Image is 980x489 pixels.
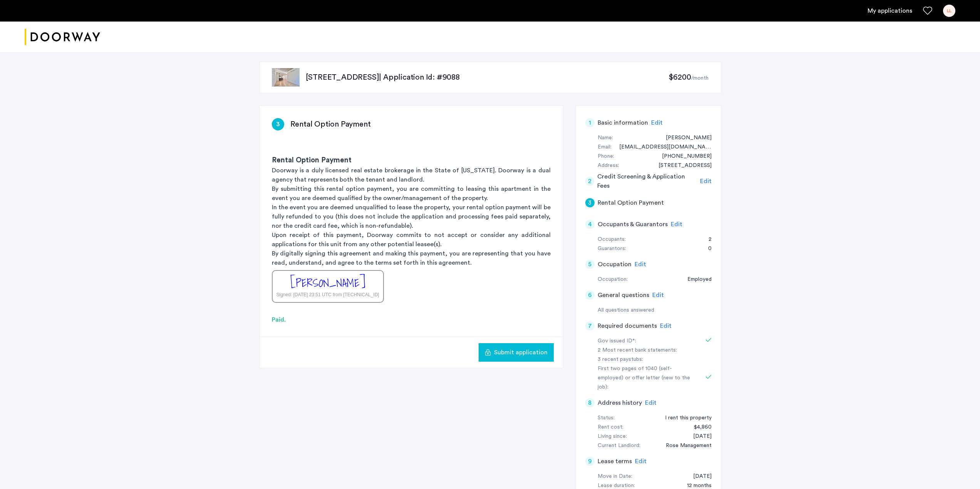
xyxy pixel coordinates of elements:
[494,348,548,357] span: Submit application
[598,198,664,207] h5: Rental Option Payment
[685,432,712,441] div: 05/06/2024
[276,291,379,298] div: Signed: [DATE] 23:51 UTC from [TECHNICAL_ID]
[598,134,613,143] div: Name:
[923,6,932,15] a: Favorites
[598,337,695,346] div: Gov issued ID*:
[635,458,647,464] span: Edit
[598,290,649,300] h5: General questions
[700,244,712,254] div: 0
[598,457,632,466] h5: Lease terms
[25,23,100,52] a: Cazamio logo
[598,306,712,315] div: All questions answered
[290,119,371,130] h3: Rental Option Payment
[660,323,672,329] span: Edit
[658,134,712,143] div: Lauren Loanzon
[598,423,623,432] div: Rent cost:
[585,290,595,300] div: 6
[701,235,712,244] div: 2
[691,75,709,81] sub: /month
[598,260,632,269] h5: Occupation
[597,172,697,190] h5: Credit Screening & Application Fees
[598,364,695,392] div: First two pages of 1040 (self-employed) or offer letter (new to the job):
[598,355,695,364] div: 3 recent paystubs:
[25,23,100,52] img: logo
[598,432,627,441] div: Living since:
[598,275,628,284] div: Occupation:
[272,68,300,87] img: apartment
[598,143,611,152] div: Email:
[272,230,551,249] p: Upon receipt of this payment, Doorway commits to not accept or consider any additional applicatio...
[272,118,284,130] div: 3
[585,198,595,207] div: 3
[598,152,614,161] div: Phone:
[657,414,712,423] div: I rent this property
[635,261,646,267] span: Edit
[598,346,695,355] div: 2 Most recent bank statements:
[868,6,912,15] a: My application
[585,260,595,269] div: 5
[645,400,657,406] span: Edit
[272,249,551,267] p: By digitally signing this agreement and making this payment, you are representing that you have r...
[671,221,682,227] span: Edit
[685,472,712,481] div: 11/01/2025
[272,184,551,203] p: By submitting this rental option payment, you are committing to leasing this apartment in the eve...
[585,118,595,127] div: 1
[943,5,955,17] div: LL
[598,398,642,407] h5: Address history
[651,161,712,170] div: 505 State Street, #8F
[306,72,669,83] p: [STREET_ADDRESS] | Application Id: #9088
[658,441,712,451] div: Rose Management
[272,155,551,166] h3: Rental Option Payment
[668,73,691,81] span: $6200
[598,321,657,330] h5: Required documents
[585,177,595,186] div: 2
[686,423,712,432] div: $4,860
[272,166,551,184] p: Doorway is a duly licensed real estate brokerage in the State of [US_STATE]. Doorway is a dual ag...
[598,414,615,423] div: Status:
[585,457,595,466] div: 9
[585,220,595,229] div: 4
[611,143,712,152] div: laurensloanzon@gmail.com
[598,244,626,254] div: Guarantors:
[479,343,554,362] button: button
[654,152,712,161] div: +19259988367
[598,220,668,229] h5: Occupants & Guarantors
[585,398,595,407] div: 8
[598,161,619,170] div: Address:
[598,441,640,451] div: Current Landlord:
[272,203,551,230] p: In the event you are deemed unqualified to lease the property, your rental option payment will be...
[651,120,663,126] span: Edit
[700,178,712,184] span: Edit
[598,235,626,244] div: Occupants:
[652,292,664,298] span: Edit
[598,118,648,127] h5: Basic information
[598,472,632,481] div: Move in Date:
[585,321,595,330] div: 7
[272,315,551,324] div: Paid.
[290,275,365,291] div: [PERSON_NAME]
[680,275,712,284] div: Employed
